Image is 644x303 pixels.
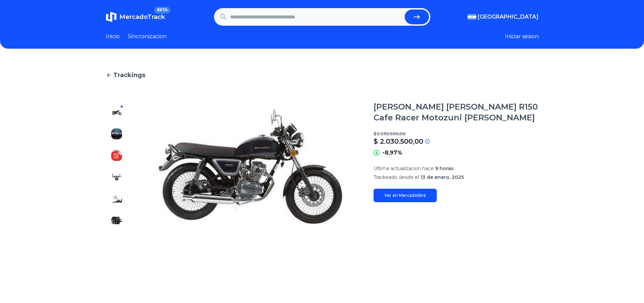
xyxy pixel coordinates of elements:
[505,32,539,41] button: Iniciar sesion
[128,32,167,41] a: Sincronizacion
[382,149,402,157] p: -8,97%
[113,70,145,80] span: Trackings
[374,165,434,171] span: Ultima actualizacion hace
[106,11,117,22] img: MercadoTrack
[374,101,539,123] h1: [PERSON_NAME] [PERSON_NAME] R150 Cafe Racer Motozuni [PERSON_NAME]
[106,70,539,80] a: Trackings
[468,14,476,20] img: Argentina
[468,13,539,21] button: [GEOGRAPHIC_DATA]
[478,13,539,21] span: [GEOGRAPHIC_DATA]
[111,215,122,226] img: Zanella Ceccato R150 Cafe Racer Motozuni Avellaneda
[374,131,539,137] p: $ 2.230.500,00
[111,150,122,161] img: Zanella Ceccato R150 Cafe Racer Motozuni Avellaneda
[111,129,122,139] img: Zanella Ceccato R150 Cafe Racer Motozuni Avellaneda
[106,32,120,41] a: Inicio
[420,174,464,180] span: 13 de enero, 2025
[111,193,122,204] img: Zanella Ceccato R150 Cafe Racer Motozuni Avellaneda
[374,137,423,146] p: $ 2.030.500,00
[141,101,360,231] img: Zanella Ceccato R150 Cafe Racer Motozuni Avellaneda
[111,172,122,183] img: Zanella Ceccato R150 Cafe Racer Motozuni Avellaneda
[374,189,437,202] a: Ver en Mercadolibre
[435,165,454,171] span: 9 horas
[119,13,165,21] span: MercadoTrack
[154,7,170,14] span: BETA
[106,11,165,22] a: MercadoTrackBETA
[374,174,419,180] span: Trackeado desde el
[111,107,122,118] img: Zanella Ceccato R150 Cafe Racer Motozuni Avellaneda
